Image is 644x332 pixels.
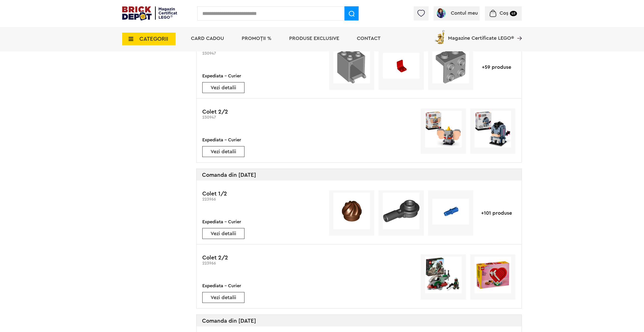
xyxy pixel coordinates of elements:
[451,11,478,16] span: Contul meu
[357,36,381,41] a: Contact
[191,36,224,41] a: Card Cadou
[448,29,514,41] span: Magazine Certificate LEGO®
[202,108,320,115] h3: Colet 2/2
[202,218,244,225] div: Expediata - Curier
[203,85,244,90] a: Vezi detalii
[203,295,244,300] a: Vezi detalii
[202,254,320,261] h3: Colet 2/2
[202,51,320,56] div: 230947
[436,11,478,16] a: Contul meu
[196,169,522,181] div: Comanda din [DATE]
[202,72,244,79] div: Expediata - Curier
[202,197,320,202] div: 223966
[203,149,244,154] a: Vezi detalii
[202,261,320,266] div: 223966
[139,36,168,42] span: CATEGORII
[202,190,320,197] h3: Colet 1/2
[478,45,515,90] div: +59 produse
[202,136,244,143] div: Expediata - Curier
[478,190,515,236] div: +101 produse
[514,29,522,34] a: Magazine Certificate LEGO®
[500,11,508,16] span: Coș
[242,36,271,41] a: PROMOȚII %
[289,36,339,41] a: Produse exclusive
[196,315,522,326] div: Comanda din [DATE]
[510,11,517,16] small: 49
[202,115,320,120] div: 230947
[202,282,244,289] div: Expediata - Curier
[203,231,244,236] a: Vezi detalii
